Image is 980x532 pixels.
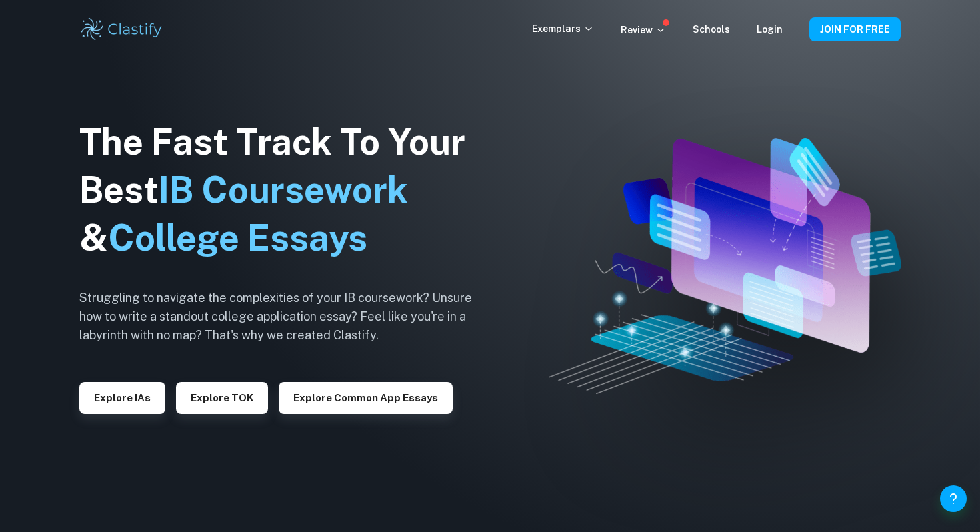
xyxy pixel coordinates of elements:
button: Explore IAs [79,382,165,414]
button: Help and Feedback [940,485,967,512]
span: College Essays [108,217,367,259]
span: IB Coursework [159,169,408,211]
a: Explore Common App essays [279,391,453,403]
button: Explore TOK [176,382,268,414]
p: Review [621,23,666,37]
img: Clastify logo [79,16,164,43]
button: Explore Common App essays [279,382,453,414]
a: Schools [693,24,730,35]
p: Exemplars [532,21,594,36]
a: Login [757,24,783,35]
button: JOIN FOR FREE [809,17,901,41]
h6: Struggling to navigate the complexities of your IB coursework? Unsure how to write a standout col... [79,289,493,345]
a: Explore TOK [176,391,268,403]
a: Explore IAs [79,391,165,403]
h1: The Fast Track To Your Best & [79,118,493,262]
img: Clastify hero [549,138,902,393]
